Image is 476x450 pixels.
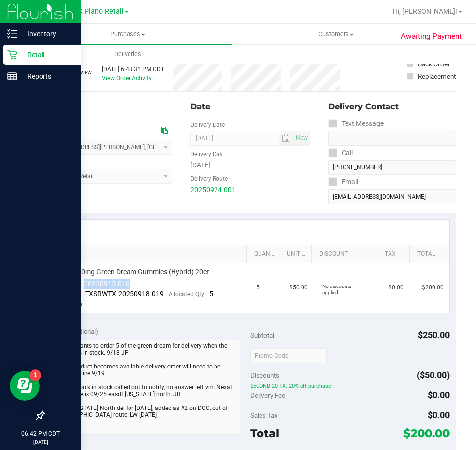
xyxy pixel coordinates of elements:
span: TXSRWTX-20250918-019 [85,290,164,298]
label: Text Message [328,117,384,131]
p: Inventory [17,28,77,40]
span: 5 [256,283,260,292]
p: 06:42 PM CDT [4,429,77,438]
div: Delivery Contact [328,101,456,113]
span: No discounts applied [322,284,351,295]
a: Discount [319,250,373,258]
inline-svg: Reports [7,71,17,81]
div: Location [43,101,172,113]
label: Email [328,175,358,189]
a: Deliveries [24,44,232,65]
span: Delivery Fee [250,391,285,399]
label: Delivery Day [190,150,223,159]
span: Allocated Qty [169,291,204,298]
span: Deliveries [101,50,155,59]
input: Promo Code [250,348,327,363]
span: $50.00 [289,283,308,292]
div: Date [190,101,309,113]
span: $0.00 [428,390,450,400]
a: SKU [58,250,243,258]
span: Total [250,426,279,440]
span: TX HT 10mg Green Dream Gummies (Hybrid) 20ct [57,267,209,277]
span: ($50.00) [417,370,450,380]
a: View Order Activity [102,75,152,82]
span: Hi, [PERSON_NAME]! [393,7,457,15]
iframe: Resource center [10,371,40,401]
div: [DATE] 6:48:31 PM CDT [102,65,164,74]
p: Retail [17,49,77,61]
span: $200.00 [422,283,444,292]
span: Sales Tax [250,411,278,419]
div: Copy address to clipboard [161,125,168,136]
span: Awaiting Payment [401,31,462,42]
inline-svg: Retail [7,50,17,60]
p: Reports [17,70,77,82]
span: Customers [232,30,439,39]
span: $200.00 [403,426,450,440]
a: Tax [385,250,405,258]
span: Subtotal [250,331,274,339]
a: Purchases [24,24,232,44]
a: Total [417,250,438,258]
span: SECOND-20 TX: 20% off purchase [250,383,450,390]
span: 20250915-010 [84,280,130,287]
div: [DATE] [190,160,309,170]
a: Quantity [254,250,275,258]
inline-svg: Inventory [7,29,17,39]
a: Customers [232,24,440,44]
span: TX Plano Retail [74,7,124,16]
span: Purchases [24,30,232,39]
input: Format: (999) 999-9999 [328,131,456,146]
span: $0.00 [428,410,450,420]
a: Unit Price [287,250,307,258]
p: [DATE] [4,438,77,446]
iframe: Resource center unread badge [29,369,41,381]
label: Call [328,146,353,160]
a: 20250924-001 [190,186,236,194]
input: Format: (999) 999-9999 [328,160,456,175]
label: Delivery Route [190,174,228,183]
span: Discounts [250,367,279,384]
span: $250.00 [418,330,450,340]
div: Replacement [418,71,456,81]
span: $0.00 [389,283,404,292]
label: Delivery Date [190,121,225,129]
span: 5 [209,290,213,298]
